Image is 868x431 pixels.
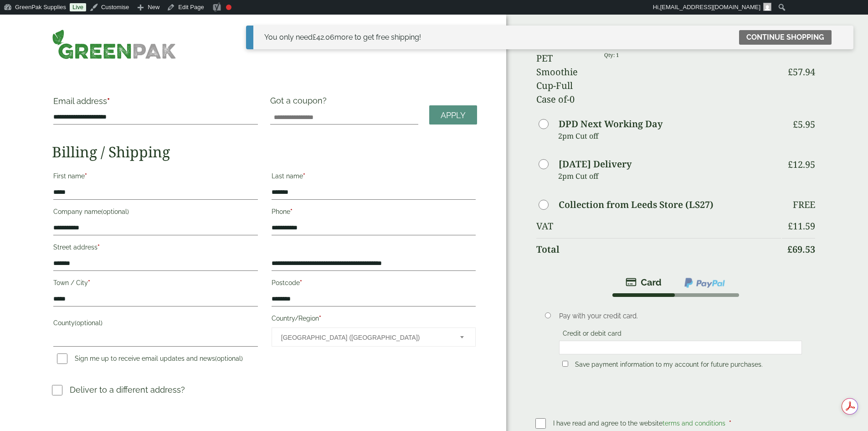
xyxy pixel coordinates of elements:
span: (optional) [101,208,129,215]
p: Deliver to a different address? [70,384,185,396]
a: Continue shopping [739,30,832,45]
p: 2pm Cut off [558,129,781,143]
input: Sign me up to receive email updates and news(optional) [57,353,67,364]
span: £ [788,66,793,78]
bdi: 12.95 [788,158,815,171]
bdi: 57.94 [788,66,815,78]
img: ppcp-gateway.png [683,277,726,289]
span: £ [788,158,793,171]
p: Pay with your credit card. [559,311,802,321]
bdi: 11.59 [788,220,815,232]
div: You only need more to get free shipping! [264,32,421,43]
a: terms and conditions [663,420,725,427]
label: Last name [272,170,476,185]
bdi: 69.53 [787,243,815,255]
span: (optional) [215,355,243,362]
span: I have read and agree to the website [553,420,727,427]
abbr: required [85,172,87,180]
label: Phone [272,205,476,221]
span: £ [787,243,792,255]
label: Town / City [53,276,257,292]
label: Email address [53,97,257,110]
label: Street address [53,241,257,256]
label: [DATE] Delivery [559,160,632,169]
abbr: required [88,279,90,286]
label: First name [53,170,257,185]
a: Live [70,3,86,11]
abbr: required [319,315,321,322]
th: Total [536,238,781,260]
p: Free [793,199,815,210]
p: 2pm Cut off [558,169,781,183]
abbr: required [300,279,302,286]
span: (optional) [75,319,103,327]
span: £ [793,118,798,130]
span: United Kingdom (UK) [281,328,448,347]
label: Save payment information to my account for future purchases. [571,361,766,371]
bdi: 5.95 [793,118,815,130]
abbr: required [729,420,731,427]
small: Qty: 1 [604,52,619,58]
label: Postcode [272,276,476,292]
label: Sign me up to receive email updates and news [53,355,247,365]
span: 42.06 [313,33,334,42]
img: GreenPak Supplies [52,29,176,59]
img: 9oz Clear PET Smoothie Cup-Full Case of-0 [536,38,593,106]
label: Credit or debit card [559,330,625,340]
label: County [53,317,257,332]
label: DPD Next Working Day [559,119,663,129]
label: Got a coupon? [270,96,330,110]
span: Apply [441,110,466,120]
span: [EMAIL_ADDRESS][DOMAIN_NAME] [660,4,760,10]
abbr: required [107,96,110,106]
div: Focus keyphrase not set [226,5,231,10]
span: £ [788,220,793,232]
img: stripe.png [626,277,662,288]
h2: Billing / Shipping [52,143,477,161]
abbr: required [303,172,305,180]
label: Country/Region [272,312,476,327]
a: Apply [429,105,477,125]
th: VAT [536,215,781,237]
label: Collection from Leeds Store (LS27) [559,200,714,209]
abbr: required [98,244,100,251]
abbr: required [290,208,293,215]
span: Country/Region [272,327,476,347]
iframe: Secure card payment input frame [562,343,799,352]
span: £ [313,33,316,42]
label: Company name [53,205,257,221]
